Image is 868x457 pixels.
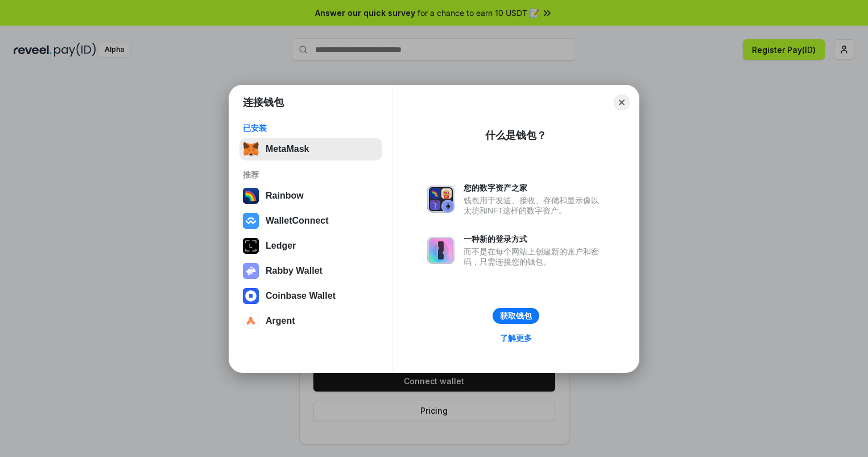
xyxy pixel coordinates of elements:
div: 推荐 [243,170,379,180]
div: Rainbow [266,191,304,201]
div: 钱包用于发送、接收、存储和显示像以太坊和NFT这样的数字资产。 [464,195,605,216]
img: svg+xml,%3Csvg%20width%3D%2228%22%20height%3D%2228%22%20viewBox%3D%220%200%2028%2028%22%20fill%3D... [243,213,259,229]
div: 一种新的登录方式 [464,234,605,244]
div: Rabby Wallet [266,266,323,276]
button: Ledger [239,234,382,257]
div: 什么是钱包？ [485,129,547,142]
img: svg+xml,%3Csvg%20xmlns%3D%22http%3A%2F%2Fwww.w3.org%2F2000%2Fsvg%22%20fill%3D%22none%22%20viewBox... [427,186,454,213]
img: svg+xml,%3Csvg%20width%3D%2228%22%20height%3D%2228%22%20viewBox%3D%220%200%2028%2028%22%20fill%3D... [243,288,259,304]
div: 获取钱包 [500,311,532,321]
button: Argent [239,310,382,332]
a: 了解更多 [493,331,539,345]
button: WalletConnect [239,209,382,232]
img: svg+xml,%3Csvg%20width%3D%22120%22%20height%3D%22120%22%20viewBox%3D%220%200%20120%20120%22%20fil... [243,188,259,204]
div: Ledger [266,241,296,251]
img: svg+xml,%3Csvg%20fill%3D%22none%22%20height%3D%2233%22%20viewBox%3D%220%200%2035%2033%22%20width%... [243,141,259,157]
div: Coinbase Wallet [266,291,336,301]
img: svg+xml,%3Csvg%20xmlns%3D%22http%3A%2F%2Fwww.w3.org%2F2000%2Fsvg%22%20fill%3D%22none%22%20viewBox... [243,263,259,279]
div: 已安装 [243,123,379,133]
img: svg+xml,%3Csvg%20width%3D%2228%22%20height%3D%2228%22%20viewBox%3D%220%200%2028%2028%22%20fill%3D... [243,313,259,329]
div: 您的数字资产之家 [464,183,605,193]
div: MetaMask [266,144,309,154]
div: 了解更多 [500,333,532,343]
img: svg+xml,%3Csvg%20xmlns%3D%22http%3A%2F%2Fwww.w3.org%2F2000%2Fsvg%22%20fill%3D%22none%22%20viewBox... [427,237,454,264]
button: Rabby Wallet [239,260,382,282]
div: 而不是在每个网站上创建新的账户和密码，只需连接您的钱包。 [464,246,605,267]
button: MetaMask [239,138,382,160]
div: WalletConnect [266,216,329,226]
div: Argent [266,316,295,326]
h1: 连接钱包 [243,96,284,109]
button: 获取钱包 [493,308,539,324]
button: Coinbase Wallet [239,285,382,307]
button: Close [614,94,630,110]
img: svg+xml,%3Csvg%20xmlns%3D%22http%3A%2F%2Fwww.w3.org%2F2000%2Fsvg%22%20width%3D%2228%22%20height%3... [243,238,259,254]
button: Rainbow [239,184,382,207]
